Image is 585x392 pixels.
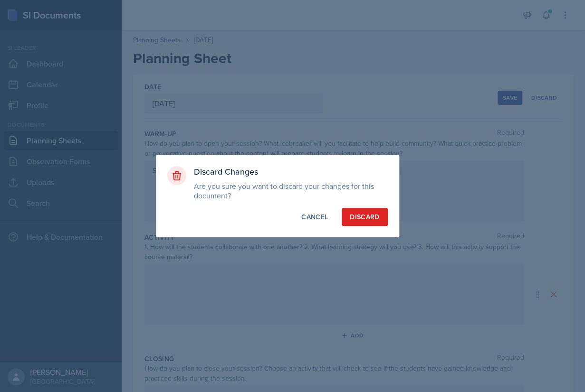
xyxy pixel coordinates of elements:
[194,166,388,177] h3: Discard Changes
[350,212,379,222] div: Discard
[301,212,328,222] div: Cancel
[342,208,387,226] button: Discard
[293,208,336,226] button: Cancel
[194,181,388,200] p: Are you sure you want to discard your changes for this document?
